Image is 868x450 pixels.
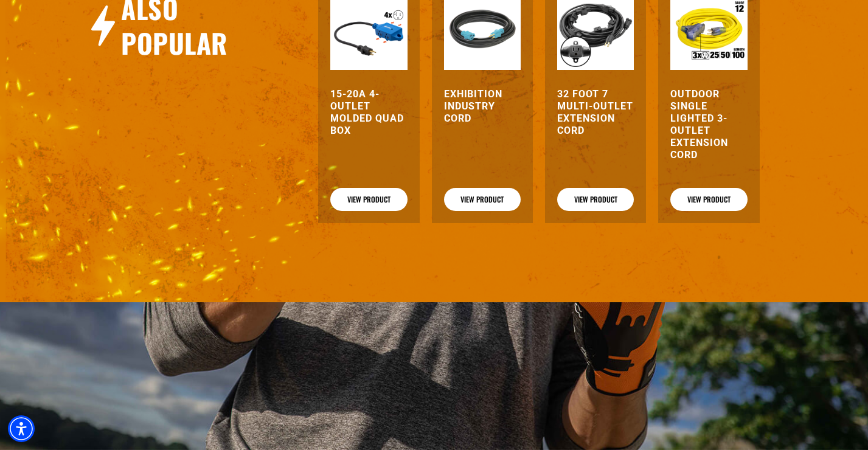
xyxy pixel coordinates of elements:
div: Accessibility Menu [8,415,35,442]
a: View Product [330,188,407,211]
a: Outdoor Single Lighted 3-Outlet Extension Cord [670,88,747,161]
a: View Product [444,188,521,211]
a: View Product [670,188,747,211]
a: 32 Foot 7 Multi-Outlet Extension Cord [557,88,634,137]
a: 15-20A 4-Outlet Molded Quad Box [330,88,407,137]
a: View Product [557,188,634,211]
a: Exhibition Industry Cord [444,88,521,125]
